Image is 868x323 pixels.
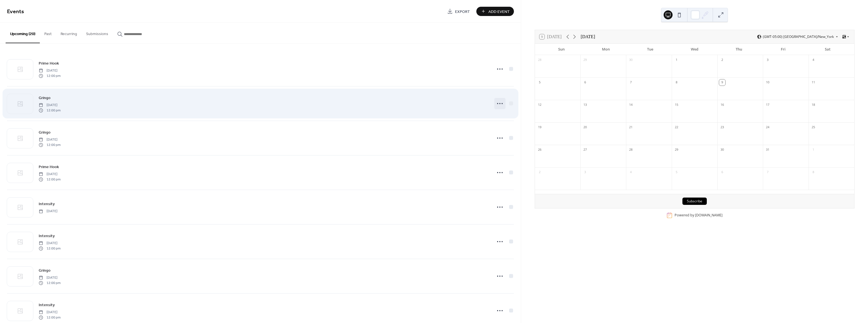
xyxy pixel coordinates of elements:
[719,102,725,108] div: 16
[672,44,717,55] div: Wed
[719,124,725,130] div: 23
[673,57,680,63] div: 1
[39,302,55,308] span: Intensity
[539,44,584,55] div: Sun
[628,44,672,55] div: Tue
[39,209,57,214] span: [DATE]
[39,302,55,308] a: Intensity
[39,68,61,73] span: [DATE]
[582,102,588,108] div: 13
[537,124,543,130] div: 19
[582,124,588,130] div: 20
[673,102,680,108] div: 15
[7,6,24,17] span: Events
[56,23,82,43] button: Recurring
[717,44,761,55] div: Thu
[582,57,588,63] div: 29
[628,124,634,130] div: 21
[39,315,61,320] span: 12:00 pm
[675,213,722,217] div: Powered by
[628,79,634,86] div: 7
[6,23,40,43] button: Upcoming (20)
[39,268,50,274] span: Gringo
[537,57,543,63] div: 28
[537,102,543,108] div: 12
[582,79,588,86] div: 6
[39,280,61,285] span: 12:00 pm
[810,57,816,63] div: 4
[39,233,55,239] span: Intensity
[39,201,55,207] span: Intensity
[476,7,514,16] button: Add Event
[39,275,61,280] span: [DATE]
[39,95,50,101] span: Gringo
[765,124,771,130] div: 24
[719,79,725,86] div: 9
[765,57,771,63] div: 3
[584,44,628,55] div: Mon
[537,147,543,153] div: 26
[810,102,816,108] div: 18
[39,108,61,113] span: 12:00 pm
[39,73,61,78] span: 12:00 pm
[761,44,805,55] div: Fri
[40,23,56,43] button: Past
[39,246,61,251] span: 12:00 pm
[39,129,50,136] a: Gringo
[810,124,816,130] div: 25
[39,103,61,108] span: [DATE]
[39,137,61,142] span: [DATE]
[39,172,61,177] span: [DATE]
[628,169,634,175] div: 4
[719,169,725,175] div: 6
[537,169,543,175] div: 2
[39,130,50,136] span: Gringo
[673,147,680,153] div: 29
[582,169,588,175] div: 3
[765,102,771,108] div: 17
[673,169,680,175] div: 5
[82,23,113,43] button: Submissions
[673,79,680,86] div: 8
[628,57,634,63] div: 30
[673,124,680,130] div: 22
[805,44,850,55] div: Sat
[488,9,510,15] span: Add Event
[581,33,595,40] div: [DATE]
[765,79,771,86] div: 10
[719,147,725,153] div: 30
[39,177,61,182] span: 12:00 pm
[39,164,59,170] a: Prime Hook
[537,79,543,86] div: 5
[810,79,816,86] div: 11
[682,198,707,205] button: Subscribe
[582,147,588,153] div: 27
[39,164,59,170] span: Prime Hook
[39,310,61,315] span: [DATE]
[39,233,55,239] a: Intensity
[443,7,474,16] a: Export
[39,201,55,207] a: Intensity
[628,102,634,108] div: 14
[810,169,816,175] div: 8
[719,57,725,63] div: 2
[695,213,722,217] a: [DOMAIN_NAME]
[39,60,59,67] a: Prime Hook
[39,241,61,246] span: [DATE]
[763,35,834,38] span: (GMT-05:00) [GEOGRAPHIC_DATA]/New_York
[39,142,61,147] span: 12:00 pm
[39,95,50,101] a: Gringo
[765,147,771,153] div: 31
[39,267,50,274] a: Gringo
[765,169,771,175] div: 7
[810,147,816,153] div: 1
[628,147,634,153] div: 28
[455,9,470,15] span: Export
